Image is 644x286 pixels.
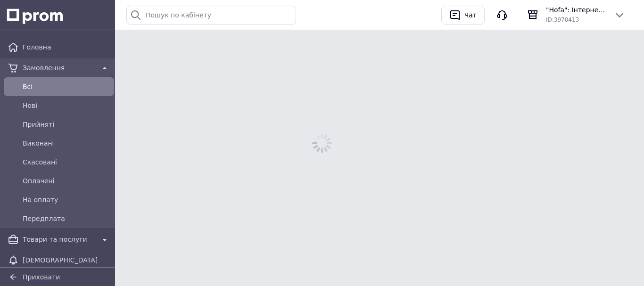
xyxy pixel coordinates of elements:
span: Передплата [23,214,110,223]
span: Головна [23,42,110,52]
div: Чат [462,8,479,22]
span: Прийняті [23,120,110,129]
span: ID: 3970413 [546,16,579,23]
span: Всi [23,82,110,91]
span: Замовлення [23,63,95,73]
span: Товари та послуги [23,235,95,244]
span: "Hofa": Інтернет-магазин взуття, одягу і товарів для дому! [546,5,606,15]
span: Скасовані [23,157,110,167]
span: [DEMOGRAPHIC_DATA] [23,255,110,265]
button: Чат [441,6,485,25]
span: На оплату [23,195,110,204]
span: Виконані [23,139,110,148]
input: Пошук по кабінету [126,6,296,25]
span: Приховати [23,273,60,281]
span: Нові [23,101,110,110]
span: Оплачені [23,176,110,186]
